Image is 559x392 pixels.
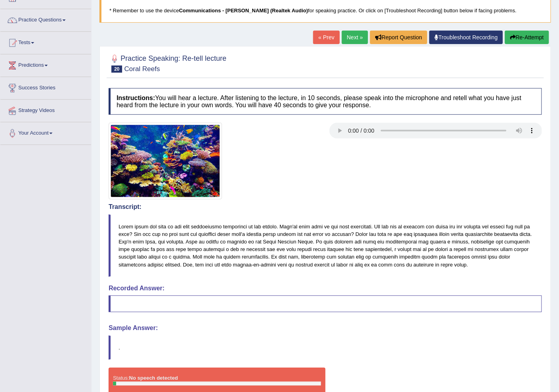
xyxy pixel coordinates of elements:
a: Your Account [0,122,91,142]
a: Predictions [0,54,91,74]
a: Next » [342,31,368,44]
span: 20 [111,66,122,73]
a: Troubleshoot Recording [429,31,503,44]
button: Report Question [370,31,427,44]
small: Coral Reefs [124,65,160,73]
b: Communications - [PERSON_NAME] (Realtek Audio) [179,8,308,14]
h4: Recorded Answer: [109,285,542,292]
a: Practice Questions [0,9,91,29]
h4: You will hear a lecture. After listening to the lecture, in 10 seconds, please speak into the mic... [109,88,542,115]
button: Re-Attempt [505,31,549,44]
h4: Sample Answer: [109,324,542,332]
h2: Practice Speaking: Re-tell lecture [109,53,226,73]
b: Instructions: [117,95,155,101]
a: Tests [0,32,91,52]
a: Success Stories [0,77,91,97]
a: « Prev [313,31,339,44]
h4: Transcript: [109,203,542,210]
blockquote: Lorem ipsum dol sita co adi elit seddoeiusmo temporinci ut lab etdolo. Magn'al enim admi ve qui n... [109,214,542,277]
strong: No speech detected [129,375,178,381]
a: Strategy Videos [0,100,91,120]
blockquote: . [109,336,542,360]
